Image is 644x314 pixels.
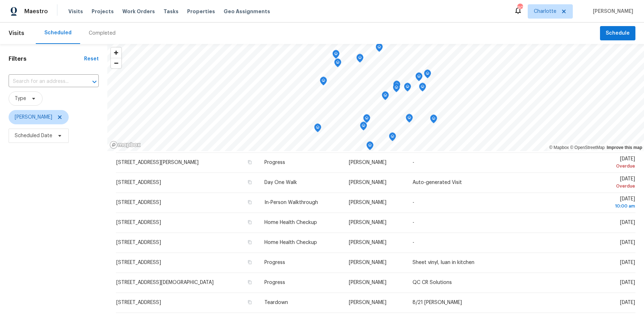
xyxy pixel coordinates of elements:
div: Map marker [415,73,423,84]
div: Map marker [404,83,411,94]
div: Overdue [568,183,635,190]
button: Copy Address [247,239,253,245]
span: Auto-generated Visit [413,180,462,185]
div: Map marker [424,70,431,81]
span: [PERSON_NAME] [349,200,386,205]
span: Maestro [24,8,48,15]
button: Copy Address [247,159,253,165]
span: QC CR Solutions [413,280,452,285]
span: - [413,220,414,225]
div: Map marker [360,122,367,133]
span: Projects [92,8,114,15]
span: Progress [264,280,285,285]
span: Visits [9,25,24,41]
span: [STREET_ADDRESS] [116,240,161,245]
span: Visits [68,8,83,15]
span: Scheduled Date [15,132,52,139]
div: Map marker [382,91,389,103]
div: Map marker [356,54,364,65]
canvas: Map [107,44,644,151]
a: Improve this map [607,145,642,150]
span: Teardown [264,300,288,305]
div: Map marker [363,114,370,125]
span: [STREET_ADDRESS] [116,220,161,225]
span: [DATE] [568,196,635,210]
div: Scheduled [44,29,72,36]
button: Open [89,77,99,87]
button: Copy Address [247,199,253,205]
div: Map marker [389,133,396,144]
div: Map marker [406,114,413,125]
span: [STREET_ADDRESS] [116,200,161,205]
span: Tasks [164,9,179,14]
span: [PERSON_NAME] [349,260,386,265]
div: Map marker [366,141,374,153]
span: [PERSON_NAME] [349,180,386,185]
span: - [413,160,414,165]
span: [PERSON_NAME] [15,114,52,121]
button: Copy Address [247,179,253,185]
span: [DATE] [620,300,635,305]
span: 8/21 [PERSON_NAME] [413,300,462,305]
button: Copy Address [247,259,253,265]
span: - [413,240,414,245]
div: Map marker [430,115,437,126]
button: Copy Address [247,279,253,285]
div: Map marker [393,81,400,92]
span: [PERSON_NAME] [349,160,386,165]
span: [DATE] [620,280,635,285]
button: Copy Address [247,219,253,225]
div: Overdue [568,163,635,170]
span: Type [15,95,26,102]
span: [STREET_ADDRESS][PERSON_NAME] [116,160,199,165]
span: [PERSON_NAME] [349,240,386,245]
span: [DATE] [620,240,635,245]
button: Copy Address [247,299,253,305]
span: - [413,200,414,205]
div: 90 [517,4,522,11]
div: Map marker [376,43,383,54]
button: Zoom out [111,58,121,68]
span: Home Health Checkup [264,240,317,245]
span: Properties [187,8,215,15]
span: In-Person Walkthrough [264,200,318,205]
button: Schedule [600,26,635,41]
a: OpenStreetMap [570,145,605,150]
span: Geo Assignments [224,8,270,15]
span: Schedule [606,29,630,38]
div: Map marker [314,124,321,135]
span: [STREET_ADDRESS][DEMOGRAPHIC_DATA] [116,280,214,285]
div: Map marker [332,50,340,61]
span: [PERSON_NAME] [590,8,633,15]
div: 10:00 am [568,203,635,210]
button: Zoom in [111,48,121,58]
input: Search for an address... [9,76,79,87]
a: Mapbox homepage [109,141,141,149]
span: Progress [264,160,285,165]
div: Map marker [393,84,400,95]
span: [PERSON_NAME] [349,280,386,285]
h1: Filters [9,55,84,63]
div: Reset [84,55,99,63]
span: [DATE] [568,176,635,190]
span: Sheet vinyl, luan in kitchen [413,260,474,265]
span: Charlotte [534,8,556,15]
span: Progress [264,260,285,265]
div: Completed [89,30,116,37]
span: [PERSON_NAME] [349,220,386,225]
span: [STREET_ADDRESS] [116,300,161,305]
span: [STREET_ADDRESS] [116,180,161,185]
a: Mapbox [549,145,569,150]
span: Zoom out [111,58,121,68]
span: [DATE] [620,220,635,225]
div: Map marker [419,83,426,94]
span: [STREET_ADDRESS] [116,260,161,265]
div: Map marker [320,77,327,88]
span: Home Health Checkup [264,220,317,225]
span: [DATE] [620,260,635,265]
div: Map marker [334,59,341,70]
span: Day One Walk [264,180,297,185]
span: [DATE] [568,156,635,170]
span: Work Orders [122,8,155,15]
